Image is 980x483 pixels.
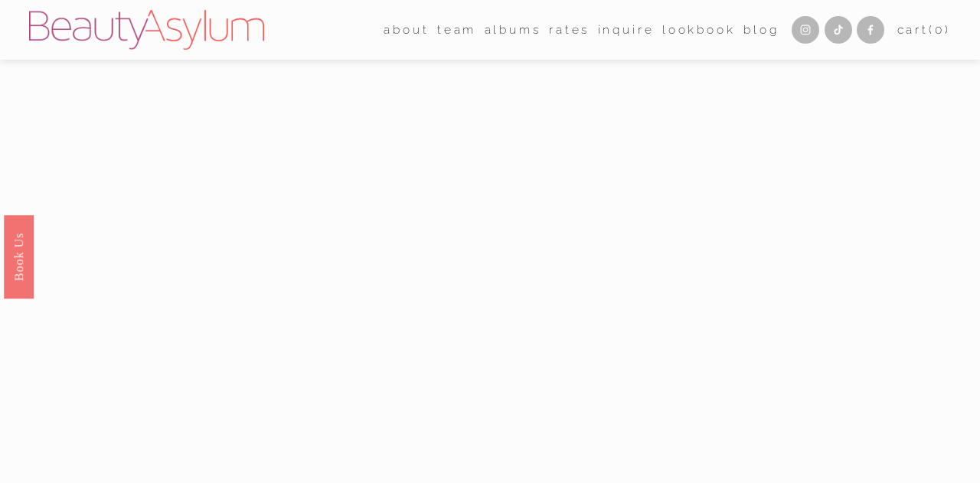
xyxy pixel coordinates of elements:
a: Book Us [4,214,34,298]
a: Lookbook [662,18,736,41]
a: folder dropdown [437,18,476,41]
span: 0 [935,22,945,37]
span: about [384,19,429,41]
a: Facebook [857,16,884,44]
a: Blog [743,18,779,41]
a: TikTok [825,16,852,44]
a: folder dropdown [384,18,429,41]
a: Instagram [792,16,819,44]
span: team [437,19,476,41]
a: albums [485,18,541,41]
span: ( ) [929,22,951,37]
img: Beauty Asylum | Bridal Hair &amp; Makeup Charlotte &amp; Atlanta [29,10,264,50]
a: 0 items in cart [897,19,951,41]
a: Inquire [598,18,655,41]
a: Rates [549,18,590,41]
